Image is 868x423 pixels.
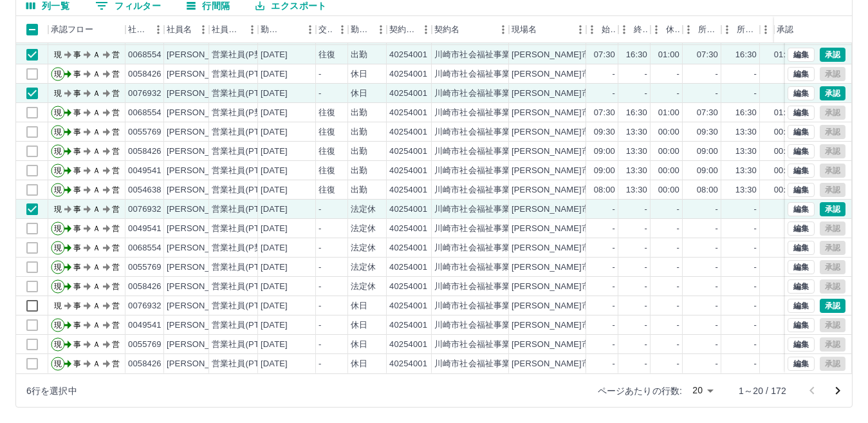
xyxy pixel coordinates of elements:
text: 現 [54,263,62,272]
text: 現 [54,127,62,136]
button: メニュー [194,20,213,39]
text: Ａ [93,205,100,214]
div: 0049541 [128,223,162,235]
div: [PERSON_NAME]市ふじみ園 [512,165,624,177]
div: - [645,242,647,254]
div: 所定開始 [698,16,719,43]
div: - [613,242,615,254]
text: Ａ [93,127,100,136]
text: 現 [54,89,62,98]
div: [PERSON_NAME]市ふじみ園 [512,49,624,61]
div: 13:30 [626,126,647,138]
div: 13:30 [735,146,757,158]
div: 営業社員(PT契約) [212,203,279,216]
text: 事 [73,50,81,59]
div: 20 [687,381,718,400]
div: [PERSON_NAME] [167,49,237,61]
div: - [754,203,757,216]
div: [DATE] [261,146,288,158]
div: 現場名 [509,16,586,43]
text: 現 [54,70,62,79]
div: 承認フロー [51,16,93,43]
button: 編集 [788,67,815,81]
div: 0054638 [128,184,162,196]
div: 40254001 [389,261,427,274]
button: 編集 [788,48,815,62]
div: 勤務日 [258,16,316,43]
text: 事 [73,147,81,156]
text: Ａ [93,166,100,175]
div: 交通費 [316,16,348,43]
div: 交通費 [319,16,333,43]
div: 出勤 [351,126,367,138]
div: 営業社員(PT契約) [212,184,279,196]
div: 01:00 [774,107,795,119]
div: - [754,68,757,80]
div: - [645,261,647,274]
button: 編集 [788,337,815,352]
div: - [319,68,321,80]
div: [DATE] [261,261,288,274]
div: [PERSON_NAME]市ふじみ園 [512,107,624,119]
div: 営業社員(PT契約) [212,261,279,274]
div: [DATE] [261,126,288,138]
div: 07:30 [594,49,615,61]
button: メニュー [300,20,320,39]
div: - [645,223,647,235]
div: 40254001 [389,107,427,119]
text: 事 [73,108,81,117]
div: 出勤 [351,184,367,196]
div: 0076932 [128,88,162,100]
div: 営業社員(PT契約) [212,146,279,158]
div: [DATE] [261,107,288,119]
div: 川崎市社会福祉事業団 [434,49,519,61]
div: 社員区分 [212,16,243,43]
text: 営 [112,224,120,233]
div: 09:00 [594,165,615,177]
div: 09:00 [697,165,718,177]
div: 所定終業 [737,16,757,43]
button: 編集 [788,260,815,274]
div: [DATE] [261,184,288,196]
div: - [677,223,679,235]
div: [DATE] [261,165,288,177]
text: 事 [73,205,81,214]
div: 法定休 [351,203,376,216]
div: 40254001 [389,223,427,235]
div: 0076932 [128,203,162,216]
div: [PERSON_NAME] [167,261,237,274]
div: 営業社員(PT契約) [212,88,279,100]
div: - [645,68,647,80]
div: 出勤 [351,165,367,177]
div: [DATE] [261,223,288,235]
div: 勤務区分 [348,16,387,43]
text: 営 [112,70,120,79]
div: [DATE] [261,242,288,254]
button: 編集 [788,202,815,216]
text: 営 [112,263,120,272]
div: 営業社員(PT契約) [212,68,279,80]
div: 13:30 [626,146,647,158]
button: 編集 [788,279,815,294]
div: [DATE] [261,49,288,61]
div: - [716,223,718,235]
div: 営業社員(P契約) [212,242,274,254]
div: 13:30 [735,184,757,196]
div: 川崎市社会福祉事業団 [434,184,519,196]
div: 13:30 [735,126,757,138]
div: 40254001 [389,146,427,158]
div: 承認 [774,16,841,43]
div: 00:00 [658,126,679,138]
div: [PERSON_NAME] [167,146,237,158]
div: 40254001 [389,203,427,216]
div: [DATE] [261,68,288,80]
text: 事 [73,166,81,175]
button: 承認 [820,48,845,62]
text: 現 [54,205,62,214]
div: 川崎市社会福祉事業団 [434,203,519,216]
div: - [613,223,615,235]
div: 川崎市社会福祉事業団 [434,126,519,138]
div: - [319,281,321,293]
div: 16:30 [626,49,647,61]
div: 始業 [602,16,616,43]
